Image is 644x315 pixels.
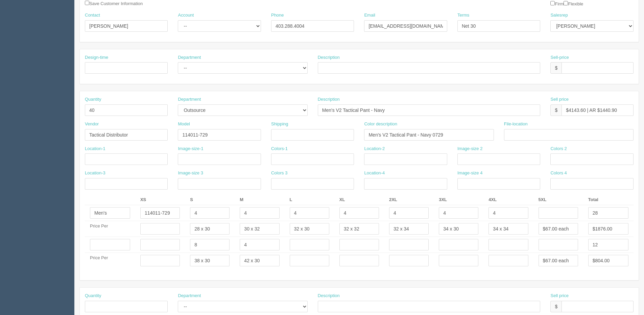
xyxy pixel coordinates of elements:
[334,195,384,205] th: XL
[550,301,562,312] div: $
[185,195,235,205] th: S
[271,170,287,176] label: Colors 3
[85,121,99,127] label: Vendor
[178,293,201,299] label: Department
[364,146,385,152] label: Location-2
[178,170,203,176] label: Image-size 3
[178,12,194,19] label: Account
[364,12,375,19] label: Email
[550,12,568,19] label: Salesrep
[85,253,135,269] td: Price Per
[271,121,288,127] label: Shipping
[178,54,201,61] label: Department
[457,146,482,152] label: Image-size 2
[583,195,634,205] th: Total
[85,293,101,299] label: Quantity
[318,96,340,103] label: Description
[85,146,105,152] label: Location-1
[483,195,533,205] th: 4XL
[533,195,583,205] th: 5XL
[285,195,334,205] th: L
[434,195,483,205] th: 3XL
[550,104,562,116] div: $
[364,121,397,127] label: Color description
[457,170,482,176] label: Image-size 4
[457,12,469,19] label: Terms
[550,146,567,152] label: Colors 2
[318,54,340,61] label: Description
[550,96,568,103] label: Sell price
[85,54,108,61] label: Design-time
[178,121,190,127] label: Model
[85,170,105,176] label: Location-3
[178,96,201,103] label: Department
[550,54,569,61] label: Sell-price
[550,62,562,74] div: $
[550,293,568,299] label: Sell price
[271,146,288,152] label: Colors-1
[85,221,135,237] td: Price Per
[85,12,100,19] label: Contact
[318,293,340,299] label: Description
[364,170,385,176] label: Location-4
[504,121,528,127] label: File-location
[235,195,284,205] th: M
[85,96,101,103] label: Quantity
[135,195,185,205] th: XS
[271,12,284,19] label: Phone
[550,170,567,176] label: Colors 4
[384,195,434,205] th: 2XL
[178,146,203,152] label: Image-size-1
